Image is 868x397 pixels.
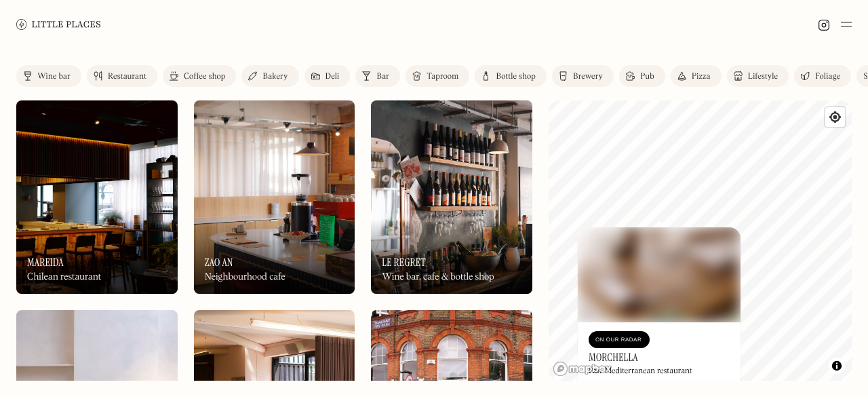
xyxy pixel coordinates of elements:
h3: Morchella [589,351,638,364]
a: Brewery [552,65,614,87]
a: MareidaMareidaMareidaChilean restaurant [16,100,178,294]
a: Bar [355,65,400,87]
img: Le Regret [371,100,532,294]
img: Mareida [16,100,178,294]
a: Bottle shop [475,65,547,87]
span: Toggle attribution [833,358,841,373]
a: Deli [304,65,351,87]
div: On Our Radar [595,333,643,347]
a: Pub [619,65,665,87]
div: Pan-Mediterranean restaurant [589,366,692,376]
div: Deli [325,73,340,81]
div: Foliage [815,73,840,81]
h3: Le Regret [382,256,425,269]
div: Bakery [262,73,288,81]
div: Chilean restaurant [27,271,101,283]
button: Toggle attribution [829,358,845,374]
div: Bottle shop [496,73,536,81]
div: Brewery [573,73,603,81]
a: Zao AnZao AnZao AnNeighbourhood cafe [194,100,355,294]
div: Lifestyle [748,73,778,81]
div: Taproom [427,73,458,81]
a: Coffee shop [163,65,236,87]
div: Restaurant [108,73,146,81]
div: Wine bar, cafe & bottle shop [382,271,494,283]
img: Morchella [578,227,741,322]
a: Bakery [241,65,298,87]
div: Pub [640,73,654,81]
div: Wine bar [37,73,71,81]
div: Neighbourhood cafe [205,271,285,283]
div: Pizza [692,73,711,81]
div: Bar [376,73,389,81]
a: Lifestyle [727,65,789,87]
a: Wine bar [16,65,81,87]
a: MorchellaMorchellaOn Our RadarMorchellaPan-Mediterranean restaurant [578,227,741,387]
a: Pizza [671,65,722,87]
img: Zao An [194,100,355,294]
a: Foliage [794,65,851,87]
div: Coffee shop [184,73,225,81]
canvas: Map [549,100,852,381]
h3: Zao An [205,256,233,269]
a: Taproom [406,65,469,87]
button: Find my location [825,107,845,127]
h3: Mareida [27,256,64,269]
a: Le RegretLe RegretLe RegretWine bar, cafe & bottle shop [371,100,532,294]
a: Restaurant [87,65,157,87]
a: Mapbox homepage [553,361,612,377]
